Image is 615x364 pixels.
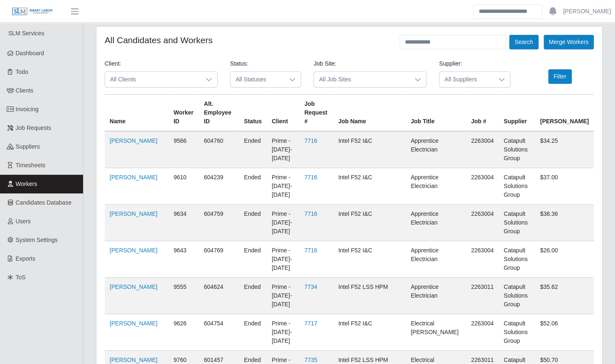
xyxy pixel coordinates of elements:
a: [PERSON_NAME] [563,7,611,16]
td: Prime - [DATE]-[DATE] [267,131,299,168]
span: Job Requests [16,125,51,131]
th: Name [105,95,169,132]
button: Search [509,35,538,49]
a: 7717 [304,320,317,327]
span: Dashboard [16,50,44,56]
td: 2263004 [466,205,499,241]
span: All Job Sites [314,72,409,87]
td: Intel F52 I&C [333,314,405,351]
td: Catapult Solutions Group [499,205,535,241]
td: Prime - [DATE]-[DATE] [267,241,299,278]
td: 2263004 [466,168,499,205]
span: All Statuses [230,72,284,87]
td: ended [239,278,267,314]
a: [PERSON_NAME] [110,247,157,254]
td: Intel F52 LSS HPM [333,278,405,314]
td: $35.62 [535,278,594,314]
td: Electrical [PERSON_NAME] [406,314,466,351]
label: Supplier: [439,59,462,68]
td: Intel F52 I&C [333,168,405,205]
td: $26.00 [535,241,594,278]
span: Workers [16,181,37,187]
td: $34.25 [535,131,594,168]
td: Prime - [DATE]-[DATE] [267,314,299,351]
span: Users [16,218,31,225]
td: $38.36 [535,205,594,241]
span: ToS [16,274,26,281]
td: 2263004 [466,314,499,351]
td: 604769 [199,241,239,278]
td: ended [239,168,267,205]
a: [PERSON_NAME] [110,174,157,181]
td: Catapult Solutions Group [499,131,535,168]
td: Apprentice Electrician [406,168,466,205]
th: Job Name [333,95,405,132]
button: Merge Workers [544,35,594,49]
td: Catapult Solutions Group [499,278,535,314]
input: Search [473,4,542,19]
td: Catapult Solutions Group [499,314,535,351]
td: Apprentice Electrician [406,131,466,168]
th: [PERSON_NAME] [535,95,594,132]
a: [PERSON_NAME] [110,357,157,363]
td: Apprentice Electrician [406,241,466,278]
td: 9555 [169,278,199,314]
a: 7734 [304,283,317,290]
a: 7716 [304,174,317,181]
a: 7716 [304,247,317,254]
td: Apprentice Electrician [406,278,466,314]
th: Job # [466,95,499,132]
a: [PERSON_NAME] [110,137,157,144]
a: [PERSON_NAME] [110,283,157,290]
button: Filter [548,69,572,84]
td: Intel F52 I&C [333,205,405,241]
td: 604760 [199,131,239,168]
a: 7735 [304,357,317,363]
td: ended [239,314,267,351]
td: ended [239,205,267,241]
span: All Clients [105,72,201,87]
span: Todo [16,68,28,75]
a: 7716 [304,210,317,217]
td: Apprentice Electrician [406,205,466,241]
th: Worker ID [169,95,199,132]
img: SLM Logo [12,7,53,16]
td: 9626 [169,314,199,351]
td: 604239 [199,168,239,205]
td: ended [239,241,267,278]
td: $37.00 [535,168,594,205]
a: [PERSON_NAME] [110,320,157,327]
td: $52.06 [535,314,594,351]
td: Intel F52 I&C [333,241,405,278]
span: Candidates Database [16,199,72,206]
td: ended [239,131,267,168]
td: Catapult Solutions Group [499,168,535,205]
td: Intel F52 I&C [333,131,405,168]
span: Suppliers [16,143,40,150]
td: Prime - [DATE]-[DATE] [267,205,299,241]
a: 7716 [304,137,317,144]
td: 604759 [199,205,239,241]
td: 9634 [169,205,199,241]
th: Job Title [406,95,466,132]
td: 2263011 [466,278,499,314]
td: 2263004 [466,131,499,168]
td: 9566 [169,131,199,168]
span: SLM Services [8,30,44,37]
th: Job Request # [299,95,333,132]
a: [PERSON_NAME] [110,210,157,217]
td: 604754 [199,314,239,351]
td: Prime - [DATE]-[DATE] [267,168,299,205]
td: 9610 [169,168,199,205]
label: Status: [230,59,248,68]
td: Catapult Solutions Group [499,241,535,278]
td: 2263004 [466,241,499,278]
td: Prime - [DATE]-[DATE] [267,278,299,314]
span: All Suppliers [439,72,493,87]
span: Invoicing [16,106,39,112]
label: Job Site: [314,59,336,68]
span: Exports [16,255,35,262]
th: Alt. Employee ID [199,95,239,132]
th: Status [239,95,267,132]
td: 9643 [169,241,199,278]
